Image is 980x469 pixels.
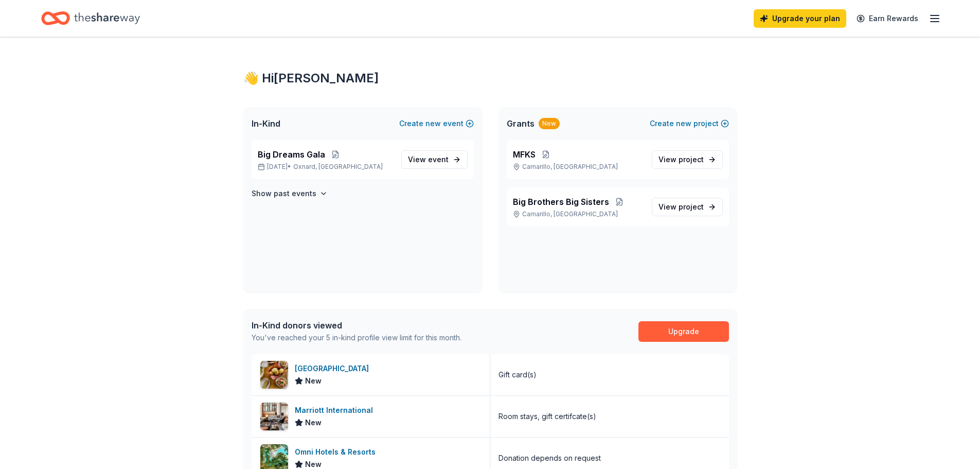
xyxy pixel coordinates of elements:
[258,163,393,171] p: [DATE] •
[293,163,383,171] span: Oxnard, [GEOGRAPHIC_DATA]
[513,210,644,218] p: Camarillo, [GEOGRAPHIC_DATA]
[260,361,288,389] img: Image for Wood Ranch
[679,202,704,211] span: project
[408,153,449,166] span: View
[252,319,461,332] div: In-Kind donors viewed
[652,198,723,216] a: View project
[399,117,474,130] button: Createnewevent
[513,148,536,161] span: MFKS
[305,416,322,429] span: New
[252,117,280,130] span: In-Kind
[295,404,377,416] div: Marriott International
[638,321,729,342] a: Upgrade
[401,150,468,169] a: View event
[513,163,644,171] p: Camarillo, [GEOGRAPHIC_DATA]
[295,446,380,458] div: Omni Hotels & Resorts
[425,117,441,130] span: new
[243,70,737,86] div: 👋 Hi [PERSON_NAME]
[498,369,537,381] div: Gift card(s)
[658,153,704,166] span: View
[679,155,704,164] span: project
[428,155,449,164] span: event
[252,332,461,344] div: You've reached your 5 in-kind profile view limit for this month.
[658,201,704,213] span: View
[652,150,723,169] a: View project
[676,117,691,130] span: new
[305,375,322,387] span: New
[260,403,288,430] img: Image for Marriott International
[498,410,596,423] div: Room stays, gift certifcate(s)
[498,452,601,464] div: Donation depends on request
[295,362,373,375] div: [GEOGRAPHIC_DATA]
[539,118,560,129] div: New
[754,9,846,28] a: Upgrade your plan
[252,187,316,200] h4: Show past events
[513,196,609,208] span: Big Brothers Big Sisters
[252,187,328,200] button: Show past events
[507,117,534,130] span: Grants
[850,9,924,28] a: Earn Rewards
[41,6,140,30] a: Home
[258,148,325,161] span: Big Dreams Gala
[650,117,729,130] button: Createnewproject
